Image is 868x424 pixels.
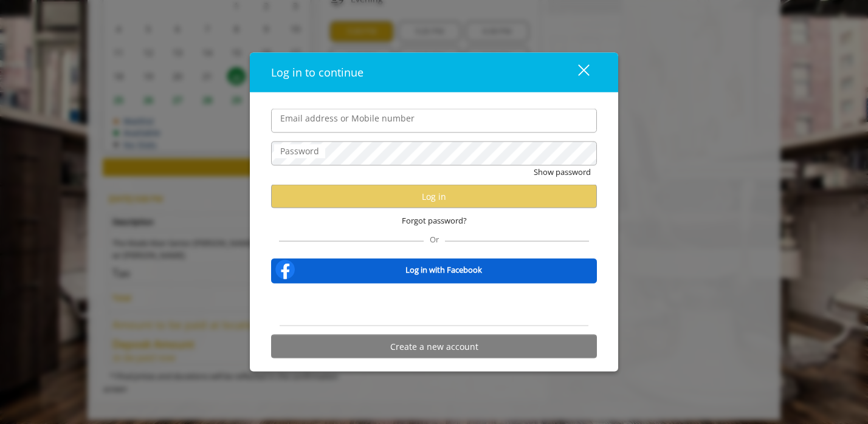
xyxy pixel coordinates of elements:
button: Show password [534,166,591,179]
input: Password [271,142,597,166]
span: Or [424,234,445,245]
button: Log in [271,185,597,208]
span: Log in to continue [271,65,363,80]
span: Forgot password? [402,214,467,227]
iframe: Sign in with Google Button [362,292,506,318]
div: close dialog [564,63,588,81]
b: Log in with Facebook [405,263,482,276]
label: Email address or Mobile number [274,112,421,125]
button: close dialog [556,60,597,85]
button: Create a new account [271,335,597,358]
input: Email address or Mobile number [271,109,597,133]
label: Password [274,145,325,158]
img: facebook-logo [273,258,297,282]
